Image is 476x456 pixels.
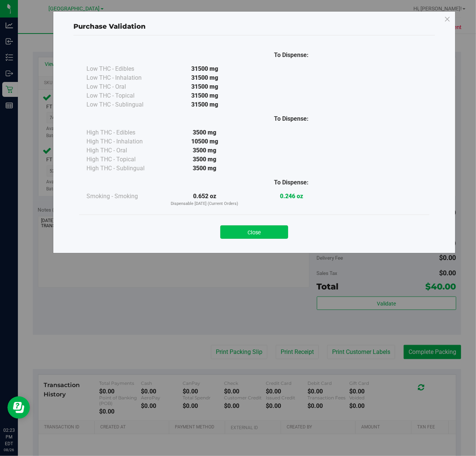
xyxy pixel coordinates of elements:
[86,100,161,109] div: Low THC - Sublingual
[248,114,335,123] div: To Dispense:
[161,192,248,207] div: 0.652 oz
[161,155,248,164] div: 3500 mg
[161,164,248,173] div: 3500 mg
[248,51,335,60] div: To Dispense:
[248,178,335,187] div: To Dispense:
[161,100,248,109] div: 31500 mg
[280,193,303,200] strong: 0.246 oz
[86,128,161,137] div: High THC - Edibles
[161,73,248,82] div: 31500 mg
[7,396,30,419] iframe: Resource center
[161,128,248,137] div: 3500 mg
[161,91,248,100] div: 31500 mg
[86,192,161,201] div: Smoking - Smoking
[86,146,161,155] div: High THC - Oral
[161,201,248,207] p: Dispensable [DATE] (Current Orders)
[161,137,248,146] div: 10500 mg
[220,225,288,239] button: Close
[161,146,248,155] div: 3500 mg
[86,73,161,82] div: Low THC - Inhalation
[86,91,161,100] div: Low THC - Topical
[86,137,161,146] div: High THC - Inhalation
[86,64,161,73] div: Low THC - Edibles
[161,64,248,73] div: 31500 mg
[161,82,248,91] div: 31500 mg
[86,164,161,173] div: High THC - Sublingual
[73,22,146,31] span: Purchase Validation
[86,155,161,164] div: High THC - Topical
[86,82,161,91] div: Low THC - Oral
